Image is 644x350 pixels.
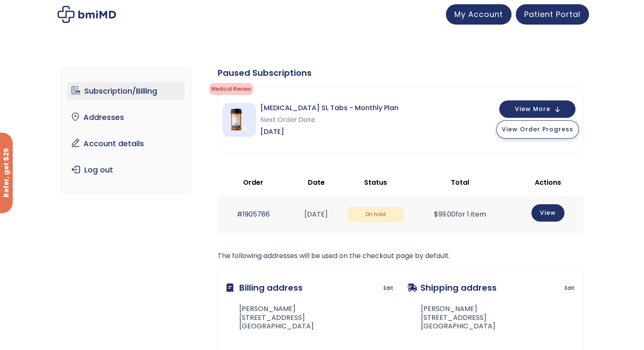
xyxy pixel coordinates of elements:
span: View Order Progress [502,125,573,133]
a: Account details [67,135,185,153]
span: Date [308,178,325,187]
time: [DATE] [304,209,328,219]
a: Edit [565,282,575,294]
span: [DATE] [260,126,398,138]
span: Actions [535,178,561,187]
span: View More [515,106,550,112]
a: Subscription/Billing [67,82,185,100]
span: 99.00 [434,209,456,219]
a: Addresses [67,108,185,126]
img: My account [58,6,116,23]
a: My Account [446,4,511,25]
span: Next Order Date [260,114,398,126]
h3: Billing address [227,277,303,298]
a: Edit [384,282,393,294]
span: Patient Portal [524,9,580,19]
span: $ [434,209,438,219]
a: View [531,204,564,222]
span: Medical Review [209,83,253,95]
span: Total [451,178,469,187]
p: The following addresses will be used on the checkout page by default. [218,250,583,262]
span: Order [243,178,263,187]
a: #1905786 [237,209,270,219]
a: Log out [67,161,185,179]
button: View Order Progress [496,120,579,139]
button: View More [499,100,575,118]
td: for 1 item [408,196,512,233]
span: On hold [348,207,404,222]
span: Status [364,178,387,187]
h3: Shipping address [407,277,497,298]
div: Paused Subscriptions [218,67,583,79]
a: Patient Portal [516,4,589,25]
nav: Account pages [61,67,191,194]
address: [PERSON_NAME] [STREET_ADDRESS] [GEOGRAPHIC_DATA] [227,305,314,331]
span: My Account [454,9,503,19]
address: [PERSON_NAME] [STREET_ADDRESS] [GEOGRAPHIC_DATA] [407,305,495,331]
